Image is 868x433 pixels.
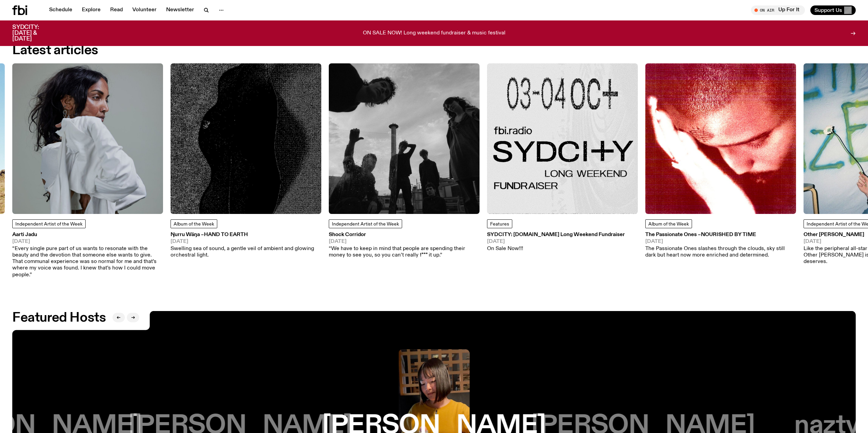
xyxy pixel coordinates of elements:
[329,219,402,228] a: Independent Artist of the Week
[12,219,86,228] a: Independent Artist of the Week
[810,5,856,15] button: Support Us
[487,232,625,252] a: SYDCITY: [DOMAIN_NAME] Long Weekend Fundraiser[DATE]On Sale Now!!!
[171,219,217,228] a: Album of the Week
[78,5,105,15] a: Explore
[162,5,198,15] a: Newsletter
[171,232,321,259] a: Ŋurru Wäŋa –Hand To Earth[DATE]Swelling sea of sound, a gentle veil of ambient and glowing orches...
[171,246,321,259] p: Swelling sea of sound, a gentle veil of ambient and glowing orchestral light.
[106,5,127,15] a: Read
[814,7,842,13] span: Support Us
[171,63,321,214] img: An textured black shape upon a textured gray background
[12,44,98,57] h2: Latest articles
[171,239,321,244] span: [DATE]
[12,232,163,278] a: Aarti Jadu[DATE]“Every single pure part of us wants to resonate with the beauty and the devotion ...
[751,5,805,15] button: On AirUp For It
[15,222,83,227] span: Independent Artist of the Week
[648,222,689,227] span: Album of the Week
[490,222,509,227] span: Features
[171,232,321,237] h3: Ŋurru Wäŋa –
[645,232,796,237] h3: The Passionate Ones –
[645,239,796,244] span: [DATE]
[174,222,214,227] span: Album of the Week
[12,312,106,324] h2: Featured Hosts
[329,232,480,259] a: Shock Corridor[DATE]“We have to keep in mind that people are spending their money to see you, so ...
[12,25,56,42] h3: SYDCITY: [DATE] & [DATE]
[12,239,163,244] span: [DATE]
[332,222,399,227] span: Independent Artist of the Week
[645,63,796,214] img: A grainy sepia red closeup of Nourished By Time's face. He is looking down, a very overexposed ha...
[645,246,796,259] p: The Passionate Ones slashes through the clouds, sky still dark but heart now more enriched and de...
[45,5,76,15] a: Schedule
[12,232,163,237] h3: Aarti Jadu
[329,63,480,214] img: A black and white image of the six members of Shock Corridor, cast slightly in shadow
[487,219,512,228] a: Features
[128,5,161,15] a: Volunteer
[701,232,756,237] span: Nourished By Time
[329,239,480,244] span: [DATE]
[329,246,480,259] p: “We have to keep in mind that people are spending their money to see you, so you can’t really f**...
[487,246,625,252] p: On Sale Now!!!
[363,30,505,36] p: ON SALE NOW! Long weekend fundraiser & music festival
[487,232,625,237] h3: SYDCITY: [DOMAIN_NAME] Long Weekend Fundraiser
[645,232,796,259] a: The Passionate Ones –Nourished By Time[DATE]The Passionate Ones slashes through the clouds, sky s...
[329,232,480,237] h3: Shock Corridor
[487,239,625,244] span: [DATE]
[204,232,248,237] span: Hand To Earth
[645,219,692,228] a: Album of the Week
[12,246,163,278] p: “Every single pure part of us wants to resonate with the beauty and the devotion that someone els...
[487,63,638,214] img: Black text on gray background. Reading top to bottom: 03-04 OCT. fbi.radio SYDCITY LONG WEEKEND F...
